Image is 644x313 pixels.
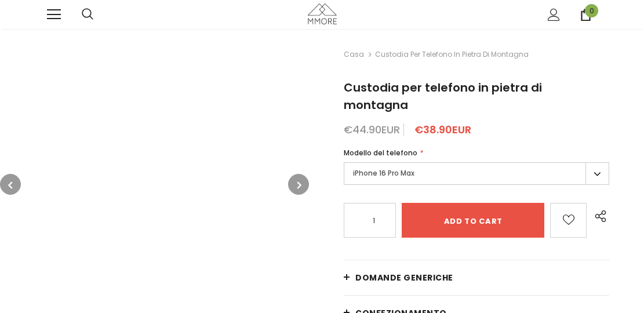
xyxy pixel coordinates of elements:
span: €38.90EUR [414,122,471,137]
input: Add to cart [402,203,544,238]
span: €44.90EUR [344,122,400,137]
a: 0 [580,9,592,21]
span: 0 [585,4,598,17]
a: Casa [344,48,364,61]
span: Custodia per telefono in pietra di montagna [344,79,542,113]
label: iPhone 16 Pro Max [344,162,609,185]
span: Modello del telefono [344,148,417,158]
img: Casi MMORE [308,3,337,24]
span: Custodia per telefono in pietra di montagna [375,48,529,61]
